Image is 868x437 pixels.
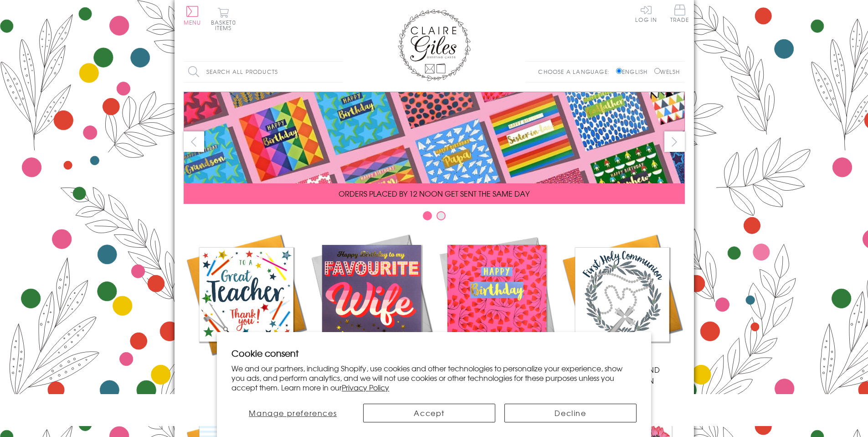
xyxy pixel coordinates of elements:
[309,232,434,375] a: New Releases
[363,404,495,422] button: Accept
[184,211,685,225] div: Carousel Pagination
[334,62,343,82] input: Search
[184,62,343,82] input: Search all products
[231,347,637,359] h2: Cookie consent
[184,232,309,375] a: Academic
[339,188,529,199] span: ORDERS PLACED BY 12 NOON GET SENT THE SAME DAY
[616,68,652,76] label: English
[184,18,201,26] span: Menu
[423,211,432,220] button: Carousel Page 1 (Current Slide)
[231,364,637,392] p: We and our partners, including Shopify, use cookies and other technologies to personalize your ex...
[504,404,637,422] button: Decline
[654,68,680,76] label: Welsh
[184,6,201,25] button: Menu
[437,211,446,220] button: Carousel Page 2
[211,7,236,31] button: Basket0 items
[616,68,622,74] input: English
[560,232,685,386] a: Communion and Confirmation
[664,131,685,152] button: next
[398,9,471,81] img: Claire Giles Greetings Cards
[249,407,337,418] span: Manage preferences
[342,382,389,393] a: Privacy Policy
[231,404,354,422] button: Manage preferences
[654,68,660,74] input: Welsh
[538,68,614,76] p: Choose a language:
[184,131,204,152] button: prev
[215,18,236,32] span: 0 items
[434,232,560,375] a: Birthdays
[635,5,657,22] a: Log In
[670,5,689,24] a: Trade
[670,5,689,22] span: Trade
